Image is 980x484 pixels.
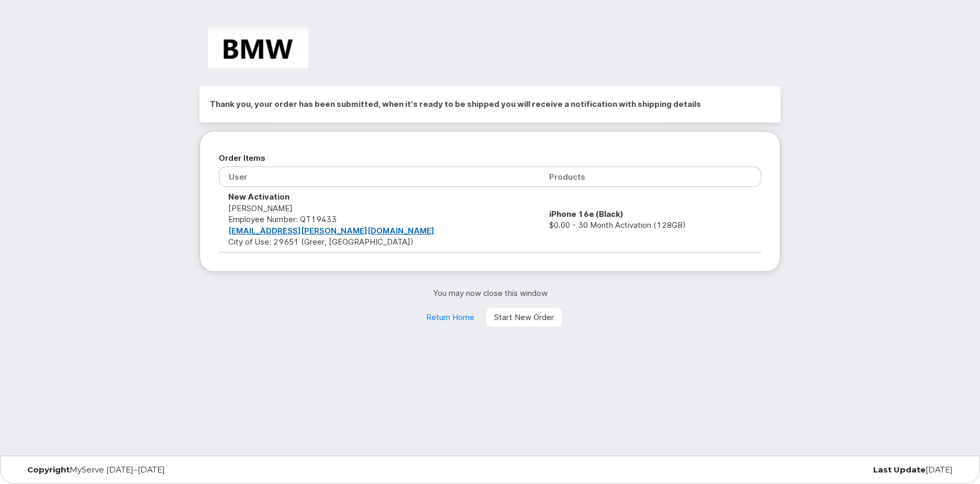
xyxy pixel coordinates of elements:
div: [DATE] [647,466,961,474]
th: Products [540,167,761,187]
a: [EMAIL_ADDRESS][PERSON_NAME][DOMAIN_NAME] [228,226,435,236]
strong: New Activation [228,192,289,202]
iframe: Messenger Launcher [934,438,972,476]
a: Return Home [417,307,483,328]
h2: Order Items [219,150,761,166]
p: You may now close this window [199,288,781,299]
td: $0.00 - 30 Month Activation (128GB) [540,187,761,252]
strong: Last Update [873,465,926,475]
img: BMW Manufacturing Co LLC [208,27,308,68]
strong: Copyright [27,465,70,475]
a: Start New Order [485,307,563,328]
span: Employee Number: QT19433 [228,214,337,224]
td: [PERSON_NAME] City of Use: 29651 (Greer, [GEOGRAPHIC_DATA]) [219,187,540,252]
strong: iPhone 16e (Black) [549,209,623,219]
div: MyServe [DATE]–[DATE] [19,466,333,474]
th: User [219,167,540,187]
h2: Thank you, your order has been submitted, when it's ready to be shipped you will receive a notifi... [210,96,770,112]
